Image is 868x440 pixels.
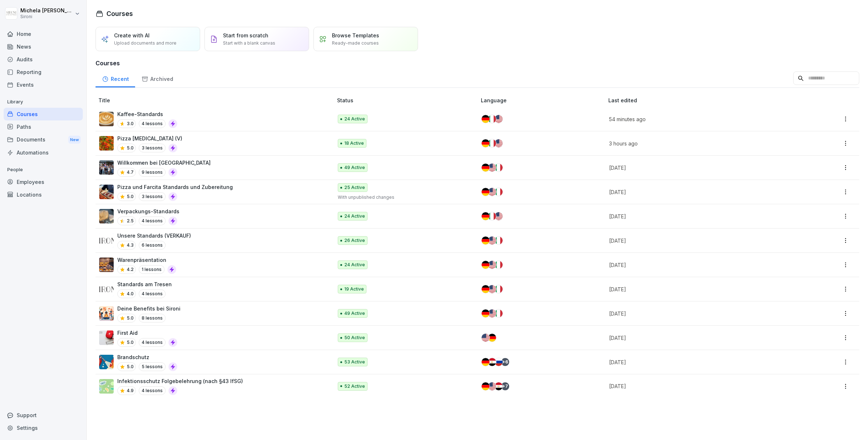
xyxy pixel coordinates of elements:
[135,69,179,87] a: Archived
[609,382,787,390] p: [DATE]
[98,96,334,104] p: Title
[4,164,83,176] p: People
[344,310,365,317] p: 49 Active
[495,382,503,390] img: eg.svg
[495,285,503,293] img: it.svg
[332,40,379,46] p: Ready-made courses
[139,119,166,128] p: 4 lessons
[4,422,83,434] div: Settings
[96,69,135,87] div: Recent
[117,353,177,361] p: Brandschutz
[139,217,166,225] p: 4 lessons
[495,115,503,123] img: us.svg
[482,237,490,244] img: de.svg
[139,314,166,322] p: 8 lessons
[139,241,166,250] p: 6 lessons
[117,280,172,288] p: Standards am Tresen
[344,334,365,341] p: 50 Active
[99,160,114,175] img: xmkdnyjyz2x3qdpcryl1xaw9.png
[127,363,134,370] p: 5.0
[4,176,83,188] a: Employees
[4,108,83,120] a: Courses
[481,96,606,104] p: Language
[117,183,233,191] p: Pizza und Farcita Standards und Zubereitung
[4,53,83,66] a: Audits
[608,96,795,104] p: Last edited
[99,233,114,248] img: lqv555mlp0nk8rvfp4y70ul5.png
[495,237,503,244] img: it.svg
[4,96,83,108] p: Library
[127,291,134,297] p: 4.0
[488,285,496,293] img: us.svg
[127,315,134,321] p: 5.0
[482,285,490,293] img: de.svg
[495,139,503,147] img: us.svg
[117,256,176,264] p: Warenpräsentation
[139,289,166,298] p: 4 lessons
[337,96,478,104] p: Status
[99,282,114,296] img: lqv555mlp0nk8rvfp4y70ul5.png
[117,305,181,312] p: Deine Benefits bei Sironi
[139,386,166,395] p: 4 lessons
[332,32,379,39] p: Browse Templates
[4,188,83,201] div: Locations
[488,188,496,196] img: us.svg
[127,218,134,224] p: 2.5
[501,358,509,366] div: + 6
[495,358,503,366] img: ru.svg
[139,338,166,347] p: 4 lessons
[117,135,182,142] p: Pizza [MEDICAL_DATA] (V)
[482,139,490,147] img: de.svg
[482,309,490,317] img: de.svg
[127,266,134,273] p: 4.2
[4,66,83,78] div: Reporting
[482,164,490,172] img: de.svg
[99,258,114,272] img: s9szdvbzmher50hzynduxgud.png
[344,116,365,122] p: 24 Active
[482,358,490,366] img: de.svg
[4,40,83,53] a: News
[4,133,83,147] a: DocumentsNew
[495,164,503,172] img: it.svg
[99,330,114,345] img: ovcsqbf2ewum2utvc3o527vw.png
[609,358,787,366] p: [DATE]
[609,334,787,342] p: [DATE]
[482,115,490,123] img: de.svg
[4,133,83,147] div: Documents
[482,261,490,269] img: de.svg
[488,139,496,147] img: it.svg
[609,140,787,147] p: 3 hours ago
[609,261,787,269] p: [DATE]
[4,28,83,40] a: Home
[223,40,275,46] p: Start with a blank canvas
[117,207,179,215] p: Verpackungs-Standards
[96,59,859,67] h3: Courses
[495,212,503,220] img: us.svg
[139,192,166,201] p: 3 lessons
[99,355,114,369] img: b0iy7e1gfawqjs4nezxuanzk.png
[488,309,496,317] img: us.svg
[344,237,365,244] p: 26 Active
[117,377,243,385] p: Infektionsschutz Folgebelehrung (nach §43 IfSG)
[99,112,114,126] img: km4heinxktm3m47uv6i6dr0s.png
[4,409,83,422] div: Support
[344,213,365,219] p: 24 Active
[127,169,134,176] p: 4.7
[4,78,83,91] a: Events
[609,237,787,244] p: [DATE]
[117,159,211,166] p: Willkommen bei [GEOGRAPHIC_DATA]
[344,262,365,268] p: 24 Active
[127,120,134,127] p: 3.0
[139,144,166,152] p: 3 lessons
[344,359,365,365] p: 53 Active
[127,387,134,394] p: 4.9
[99,185,114,199] img: zyvhtweyt47y1etu6k7gt48a.png
[4,120,83,133] a: Paths
[488,334,496,342] img: de.svg
[488,164,496,172] img: us.svg
[127,242,134,248] p: 4.3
